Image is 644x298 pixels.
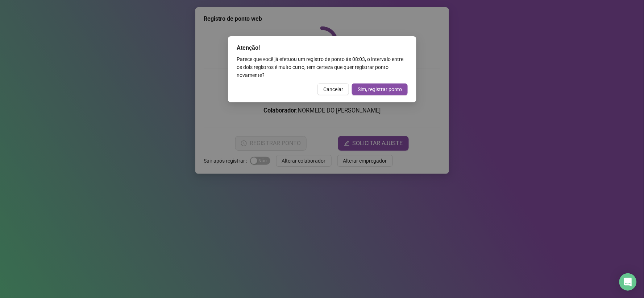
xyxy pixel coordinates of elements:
[619,273,637,291] div: Open Intercom Messenger
[358,85,402,93] span: Sim, registrar ponto
[237,55,408,79] div: Parece que você já efetuou um registro de ponto às 08:03 , o intervalo entre os dois registros é ...
[323,85,343,93] span: Cancelar
[317,83,349,95] button: Cancelar
[237,44,408,52] div: Atenção!
[352,83,408,95] button: Sim, registrar ponto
